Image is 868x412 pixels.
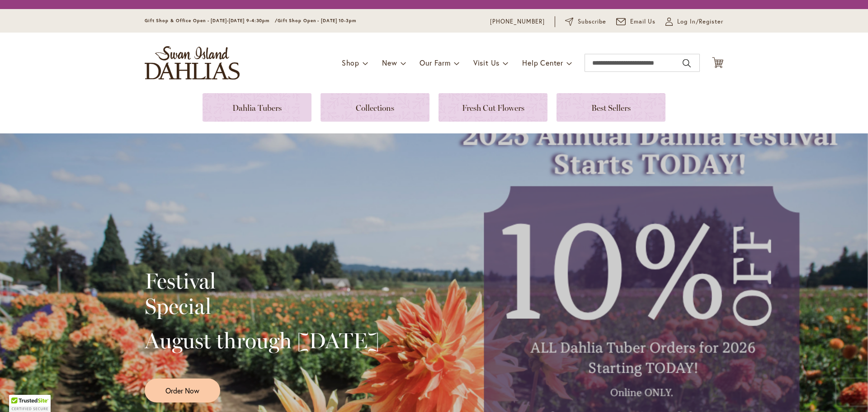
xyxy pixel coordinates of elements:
button: Search [683,56,691,71]
span: Shop [342,58,359,67]
span: Visit Us [473,58,500,67]
span: Our Farm [420,58,450,67]
a: Log In/Register [665,17,723,26]
h2: August through [DATE] [145,328,379,353]
a: [PHONE_NUMBER] [490,17,545,26]
a: Order Now [145,379,220,403]
a: store logo [145,46,240,80]
span: Gift Shop Open - [DATE] 10-3pm [278,18,356,24]
span: Email Us [630,17,656,26]
a: Subscribe [565,17,606,26]
h2: Festival Special [145,268,379,319]
a: Email Us [616,17,656,26]
span: Gift Shop & Office Open - [DATE]-[DATE] 9-4:30pm / [145,18,278,24]
span: Help Center [522,58,563,67]
span: Log In/Register [677,17,723,26]
span: New [382,58,397,67]
span: Subscribe [578,17,606,26]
